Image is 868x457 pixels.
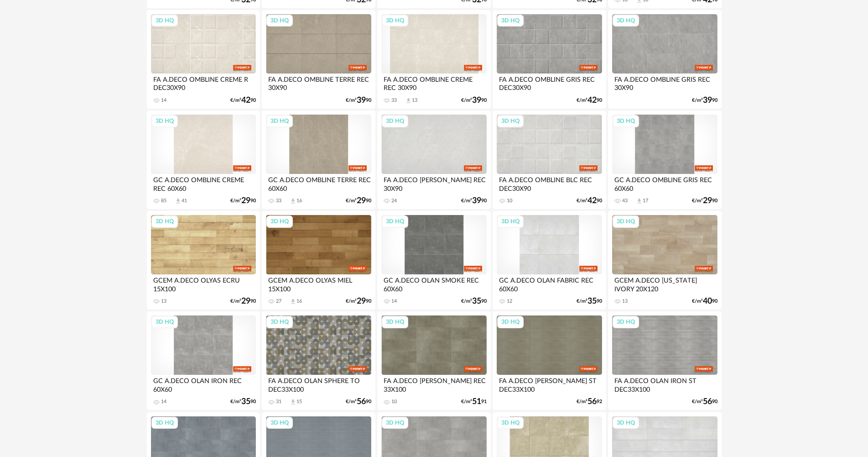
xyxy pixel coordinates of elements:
[692,298,717,305] div: €/m² 90
[147,211,260,310] a: 3D HQ GCEM A.DECO OLYAS ECRU 15X100 13 €/m²2990
[357,399,366,405] span: 56
[703,399,712,405] span: 56
[262,110,375,209] a: 3D HQ GC A.DECO OMBLINE TERRE REC 60X60 33 Download icon 16 €/m²2990
[382,115,408,127] div: 3D HQ
[266,115,293,127] div: 3D HQ
[276,198,281,204] div: 33
[161,298,166,305] div: 13
[608,211,721,310] a: 3D HQ GCEM A.DECO [US_STATE] IVORY 20X120 13 €/m²4090
[497,274,602,293] div: GC A.DECO OLAN FABRIC REC 60X60
[151,215,178,227] div: 3D HQ
[147,311,260,410] a: 3D HQ GC A.DECO OLAN IRON REC 60X60 14 €/m²3590
[703,97,712,104] span: 39
[151,375,256,393] div: GC A.DECO OLAN IRON REC 60X60
[230,97,256,104] div: €/m² 90
[493,311,606,410] a: 3D HQ FA A.DECO [PERSON_NAME] ST DEC33X100 €/m²5692
[692,399,717,405] div: €/m² 90
[497,115,524,127] div: 3D HQ
[382,215,408,227] div: 3D HQ
[147,10,260,109] a: 3D HQ FA A.DECO OMBLINE CREME R DEC30X90 14 €/m²4290
[613,316,639,328] div: 3D HQ
[161,198,166,204] div: 85
[230,399,256,405] div: €/m² 90
[587,97,597,104] span: 42
[497,174,602,192] div: FA A.DECO OMBLINE BLC REC DEC30X90
[608,10,721,109] a: 3D HQ FA A.DECO OMBLINE GRIS REC 30X90 €/m²3990
[266,215,293,227] div: 3D HQ
[493,110,606,209] a: 3D HQ FA A.DECO OMBLINE BLC REC DEC30X90 10 €/m²4290
[151,417,178,429] div: 3D HQ
[497,15,524,26] div: 3D HQ
[461,298,487,305] div: €/m² 90
[230,298,256,305] div: €/m² 90
[391,97,397,104] div: 33
[151,274,256,293] div: GCEM A.DECO OLYAS ECRU 15X100
[587,399,597,405] span: 56
[461,97,487,104] div: €/m² 90
[377,311,490,410] a: 3D HQ FA A.DECO [PERSON_NAME] REC 33X100 10 €/m²5191
[577,399,602,405] div: €/m² 92
[472,298,481,305] span: 35
[391,399,397,405] div: 10
[622,198,628,204] div: 43
[296,298,302,305] div: 16
[381,174,486,192] div: FA A.DECO [PERSON_NAME] REC 30X90
[346,97,371,104] div: €/m² 90
[357,97,366,104] span: 39
[493,211,606,310] a: 3D HQ GC A.DECO OLAN FABRIC REC 60X60 12 €/m²3590
[381,74,486,92] div: FA A.DECO OMBLINE CREME REC 30X90
[296,198,302,204] div: 16
[182,198,187,204] div: 41
[636,198,643,205] span: Download icon
[377,211,490,310] a: 3D HQ GC A.DECO OLAN SMOKE REC 60X60 14 €/m²3590
[587,298,597,305] span: 35
[613,115,639,127] div: 3D HQ
[612,274,717,293] div: GCEM A.DECO [US_STATE] IVORY 20X120
[346,399,371,405] div: €/m² 90
[587,198,597,204] span: 42
[357,198,366,204] span: 29
[461,198,487,204] div: €/m² 90
[266,417,293,429] div: 3D HQ
[412,97,417,104] div: 13
[151,174,256,192] div: GC A.DECO OMBLINE CREME REC 60X60
[382,316,408,328] div: 3D HQ
[405,97,412,104] span: Download icon
[241,198,250,204] span: 29
[692,97,717,104] div: €/m² 90
[472,198,481,204] span: 39
[612,375,717,393] div: FA A.DECO OLAN IRON ST DEC33X100
[577,198,602,204] div: €/m² 90
[382,15,408,26] div: 3D HQ
[381,375,486,393] div: FA A.DECO [PERSON_NAME] REC 33X100
[266,74,371,92] div: FA A.DECO OMBLINE TERRE REC 30X90
[266,274,371,293] div: GCEM A.DECO OLYAS MIEL 15X100
[577,97,602,104] div: €/m² 90
[612,174,717,192] div: GC A.DECO OMBLINE GRIS REC 60X60
[241,399,250,405] span: 35
[612,74,717,92] div: FA A.DECO OMBLINE GRIS REC 30X90
[161,399,166,405] div: 14
[147,110,260,209] a: 3D HQ GC A.DECO OMBLINE CREME REC 60X60 85 Download icon 41 €/m²2990
[391,198,397,204] div: 24
[577,298,602,305] div: €/m² 90
[241,298,250,305] span: 29
[266,375,371,393] div: FA A.DECO OLAN SPHERE TO DEC33X100
[377,10,490,109] a: 3D HQ FA A.DECO OMBLINE CREME REC 30X90 33 Download icon 13 €/m²3990
[262,211,375,310] a: 3D HQ GCEM A.DECO OLYAS MIEL 15X100 27 Download icon 16 €/m²2990
[613,417,639,429] div: 3D HQ
[391,298,397,305] div: 14
[382,417,408,429] div: 3D HQ
[290,198,296,205] span: Download icon
[692,198,717,204] div: €/m² 90
[608,311,721,410] a: 3D HQ FA A.DECO OLAN IRON ST DEC33X100 €/m²5690
[643,198,648,204] div: 17
[175,198,182,205] span: Download icon
[266,15,293,26] div: 3D HQ
[276,399,281,405] div: 31
[346,198,371,204] div: €/m² 90
[230,198,256,204] div: €/m² 90
[262,311,375,410] a: 3D HQ FA A.DECO OLAN SPHERE TO DEC33X100 31 Download icon 15 €/m²5690
[266,174,371,192] div: GC A.DECO OMBLINE TERRE REC 60X60
[493,10,606,109] a: 3D HQ FA A.DECO OMBLINE GRIS REC DEC30X90 €/m²4290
